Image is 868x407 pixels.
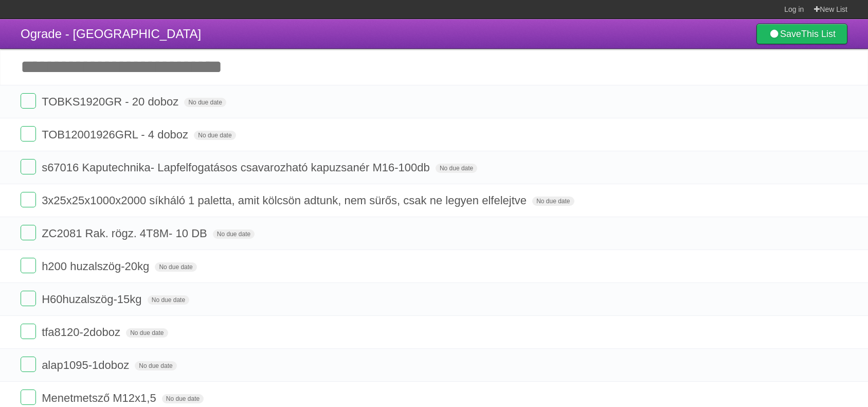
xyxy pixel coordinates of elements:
[21,291,36,306] label: Done
[756,24,847,44] a: SaveThis List
[21,390,36,405] label: Done
[21,93,36,109] label: Done
[436,164,477,173] span: No due date
[213,229,255,239] span: No due date
[42,161,432,174] span: s67016 Kaputechnika- Lapfelfogatásos csavarozható kapuzsanér M16-100db
[21,126,36,141] label: Done
[155,262,196,272] span: No due date
[42,128,191,141] span: TOB12001926GRL - 4 doboz
[42,194,529,207] span: 3x25x25x1000x2000 síkháló 1 paletta, amit kölcsön adtunk, nem sürős, csak ne legyen elfelejtve
[21,258,36,273] label: Done
[42,293,144,306] span: H60huzalszög-15kg
[21,324,36,339] label: Done
[194,131,236,140] span: No due date
[42,326,123,339] span: tfa8120-2doboz
[21,192,36,207] label: Done
[42,359,132,371] span: alap1095-1doboz
[42,392,159,404] span: Menetmetsző M12x1,5
[42,227,210,240] span: ZC2081 Rak. rögz. 4T8M- 10 DB
[148,295,189,305] span: No due date
[801,29,836,39] b: This List
[184,98,226,107] span: No due date
[42,260,152,273] span: h200 huzalszög-20kg
[21,225,36,240] label: Done
[21,27,201,41] span: Ograde - [GEOGRAPHIC_DATA]
[162,394,204,403] span: No due date
[42,95,181,108] span: TOBKS1920GR - 20 doboz
[126,328,168,338] span: No due date
[21,357,36,372] label: Done
[21,159,36,174] label: Done
[532,197,574,206] span: No due date
[135,361,176,370] span: No due date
